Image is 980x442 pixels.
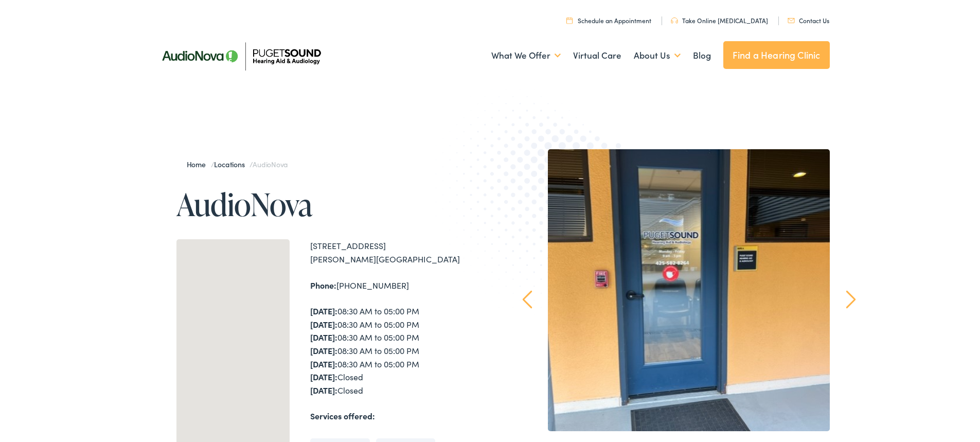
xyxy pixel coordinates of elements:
img: utility icon [671,17,678,24]
strong: [DATE]: [310,358,337,369]
div: 08:30 AM to 05:00 PM 08:30 AM to 05:00 PM 08:30 AM to 05:00 PM 08:30 AM to 05:00 PM 08:30 AM to 0... [310,305,490,397]
div: [PHONE_NUMBER] [310,279,490,292]
a: Contact Us [788,16,829,25]
a: Schedule an Appointment [566,16,651,25]
div: [STREET_ADDRESS] [PERSON_NAME][GEOGRAPHIC_DATA] [310,239,490,266]
a: Home [187,159,211,169]
strong: [DATE]: [310,305,337,316]
strong: [DATE]: [310,331,337,343]
span: AudioNova [253,159,288,169]
strong: [DATE]: [310,384,337,396]
a: What We Offer [491,37,561,75]
img: utility icon [788,18,795,23]
strong: Services offered: [310,410,375,421]
a: Virtual Care [573,37,621,75]
strong: [DATE]: [310,371,337,382]
strong: [DATE]: [310,319,337,330]
a: Next [846,290,856,309]
strong: [DATE]: [310,345,337,356]
a: Prev [522,290,532,309]
a: About Us [634,37,681,75]
a: Take Online [MEDICAL_DATA] [671,16,768,25]
strong: Phone: [310,279,336,291]
img: utility icon [566,17,573,24]
a: Locations [214,159,250,169]
span: / / [187,159,288,169]
h1: AudioNova [176,187,490,221]
a: Find a Hearing Clinic [723,41,830,69]
a: Blog [693,37,711,75]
